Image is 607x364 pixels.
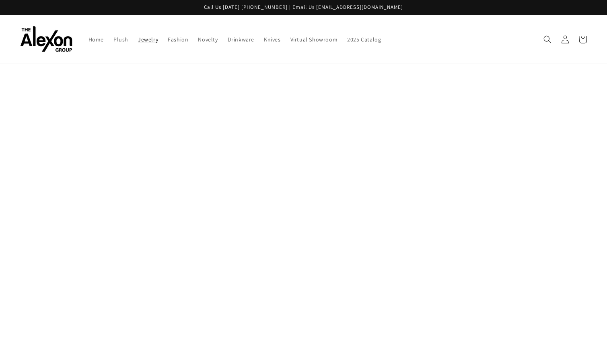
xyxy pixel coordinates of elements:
[138,36,158,43] span: Jewelry
[113,36,128,43] span: Plush
[290,36,338,43] span: Virtual Showroom
[20,26,72,52] img: The Alexon Group
[163,31,193,48] a: Fashion
[109,31,133,48] a: Plush
[133,31,163,48] a: Jewelry
[286,31,343,48] a: Virtual Showroom
[264,36,281,43] span: Knives
[84,31,109,48] a: Home
[347,36,381,43] span: 2025 Catalog
[198,36,218,43] span: Novelty
[88,36,104,43] span: Home
[193,31,222,48] a: Novelty
[168,36,188,43] span: Fashion
[259,31,286,48] a: Knives
[228,36,254,43] span: Drinkware
[342,31,386,48] a: 2025 Catalog
[539,31,556,48] summary: Search
[223,31,259,48] a: Drinkware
